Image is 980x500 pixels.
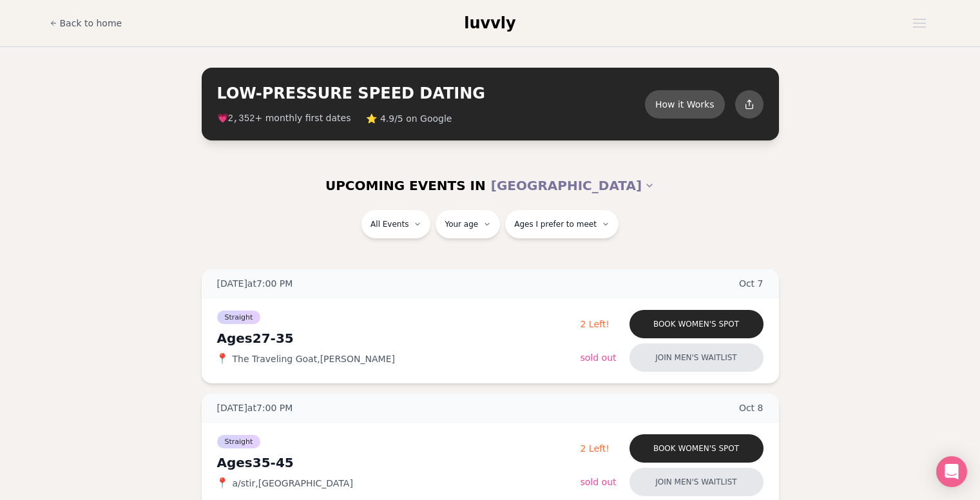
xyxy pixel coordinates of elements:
span: 📍 [217,478,227,488]
span: 💗 + monthly first dates [217,111,351,125]
span: Your age [445,219,478,229]
a: luvvly [464,13,515,34]
span: Oct 7 [739,277,764,290]
span: 📍 [217,354,227,364]
div: Ages 27-35 [217,329,581,347]
div: Ages 35-45 [217,454,581,472]
button: How it Works [645,90,725,119]
span: [DATE] at 7:00 PM [217,401,293,414]
span: Straight [217,435,261,448]
span: 2 Left! [581,319,610,329]
span: Ages I prefer to meet [514,219,597,229]
span: luvvly [464,14,515,32]
span: UPCOMING EVENTS IN [325,177,486,195]
button: Book women's spot [629,310,764,338]
span: a/stir , [GEOGRAPHIC_DATA] [233,477,353,490]
span: 2 Left! [581,443,610,454]
button: Open menu [908,14,931,33]
h2: LOW-PRESSURE SPEED DATING [217,83,645,104]
button: Join men's waitlist [629,343,764,372]
span: Back to home [60,17,122,30]
span: [DATE] at 7:00 PM [217,277,293,290]
span: Sold Out [581,352,617,363]
span: 2,352 [228,113,255,124]
button: Join men's waitlist [629,468,764,496]
span: Oct 8 [739,401,764,414]
div: Open Intercom Messenger [936,456,967,487]
a: Back to home [50,10,122,36]
button: [GEOGRAPHIC_DATA] [491,171,655,200]
button: Ages I prefer to meet [505,210,619,238]
button: Book women's spot [629,434,764,463]
span: Straight [217,311,261,324]
button: Your age [436,210,500,238]
span: All Events [370,219,408,229]
span: ⭐ 4.9/5 on Google [366,112,452,125]
button: All Events [361,210,430,238]
span: Sold Out [581,477,617,487]
span: The Traveling Goat , [PERSON_NAME] [233,352,395,365]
